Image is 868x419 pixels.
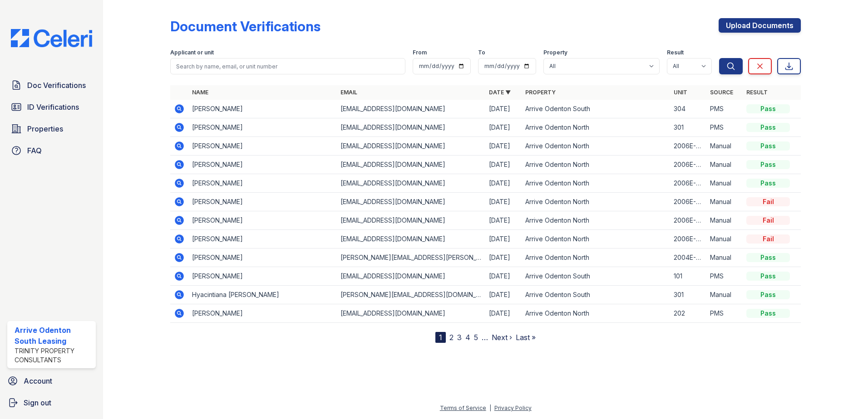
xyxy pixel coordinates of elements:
[522,100,670,118] td: Arrive Odenton South
[7,98,96,116] a: ID Verifications
[440,404,486,411] a: Terms of Service
[24,397,51,408] span: Sign out
[746,141,790,151] div: Pass
[337,267,485,286] td: [EMAIL_ADDRESS][DOMAIN_NAME]
[457,333,462,342] a: 3
[670,230,706,248] td: 2006E-301
[170,18,321,34] div: Document Verifications
[188,193,337,211] td: [PERSON_NAME]
[522,156,670,174] td: Arrive Odenton North
[337,156,485,174] td: [EMAIL_ADDRESS][DOMAIN_NAME]
[522,211,670,230] td: Arrive Odenton North
[337,193,485,211] td: [EMAIL_ADDRESS][DOMAIN_NAME]
[188,174,337,193] td: [PERSON_NAME]
[746,309,790,318] div: Pass
[337,211,485,230] td: [EMAIL_ADDRESS][DOMAIN_NAME]
[746,290,790,299] div: Pass
[15,346,92,365] div: Trinity Property Consultants
[670,286,706,304] td: 301
[337,137,485,156] td: [EMAIL_ADDRESS][DOMAIN_NAME]
[706,100,743,118] td: PMS
[24,375,52,386] span: Account
[27,80,86,91] span: Doc Verifications
[7,141,96,160] a: FAQ
[485,100,522,118] td: [DATE]
[188,248,337,267] td: [PERSON_NAME]
[413,49,427,56] label: From
[516,333,536,342] a: Last »
[485,174,522,193] td: [DATE]
[746,89,768,96] a: Result
[188,211,337,230] td: [PERSON_NAME]
[522,193,670,211] td: Arrive Odenton North
[522,118,670,137] td: Arrive Odenton North
[522,267,670,286] td: Arrive Odenton South
[485,248,522,267] td: [DATE]
[670,304,706,323] td: 202
[522,137,670,156] td: Arrive Odenton North
[522,230,670,248] td: Arrive Odenton North
[706,286,743,304] td: Manual
[543,49,567,56] label: Property
[485,230,522,248] td: [DATE]
[4,372,99,390] a: Account
[522,286,670,304] td: Arrive Odenton South
[485,118,522,137] td: [DATE]
[188,156,337,174] td: [PERSON_NAME]
[746,104,790,113] div: Pass
[706,230,743,248] td: Manual
[485,286,522,304] td: [DATE]
[746,272,790,281] div: Pass
[15,325,92,346] div: Arrive Odenton South Leasing
[435,332,446,343] div: 1
[670,137,706,156] td: 2006E-301
[670,118,706,137] td: 301
[482,332,488,343] span: …
[706,248,743,267] td: Manual
[4,29,99,47] img: CE_Logo_Blue-a8612792a0a2168367f1c8372b55b34899dd931a85d93a1a3d3e32e68fde9ad4.png
[746,197,790,206] div: Fail
[489,89,511,96] a: Date ▼
[188,118,337,137] td: [PERSON_NAME]
[706,174,743,193] td: Manual
[706,156,743,174] td: Manual
[746,123,790,132] div: Pass
[478,49,485,56] label: To
[670,100,706,118] td: 304
[188,137,337,156] td: [PERSON_NAME]
[337,174,485,193] td: [EMAIL_ADDRESS][DOMAIN_NAME]
[337,286,485,304] td: [PERSON_NAME][EMAIL_ADDRESS][DOMAIN_NAME]
[4,394,99,412] a: Sign out
[710,89,733,96] a: Source
[188,267,337,286] td: [PERSON_NAME]
[719,18,801,33] a: Upload Documents
[485,156,522,174] td: [DATE]
[337,230,485,248] td: [EMAIL_ADDRESS][DOMAIN_NAME]
[746,253,790,262] div: Pass
[746,234,790,244] div: Fail
[485,211,522,230] td: [DATE]
[706,211,743,230] td: Manual
[706,193,743,211] td: Manual
[188,286,337,304] td: Hyacintiana [PERSON_NAME]
[27,145,42,156] span: FAQ
[7,76,96,94] a: Doc Verifications
[522,304,670,323] td: Arrive Odenton North
[337,248,485,267] td: [PERSON_NAME][EMAIL_ADDRESS][PERSON_NAME][DOMAIN_NAME]
[170,49,214,56] label: Applicant or unit
[746,179,790,188] div: Pass
[746,160,790,169] div: Pass
[465,333,470,342] a: 4
[7,120,96,138] a: Properties
[485,137,522,156] td: [DATE]
[492,333,512,342] a: Next ›
[522,174,670,193] td: Arrive Odenton North
[746,216,790,225] div: Fail
[706,137,743,156] td: Manual
[449,333,454,342] a: 2
[340,89,357,96] a: Email
[188,304,337,323] td: [PERSON_NAME]
[27,123,63,134] span: Properties
[706,118,743,137] td: PMS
